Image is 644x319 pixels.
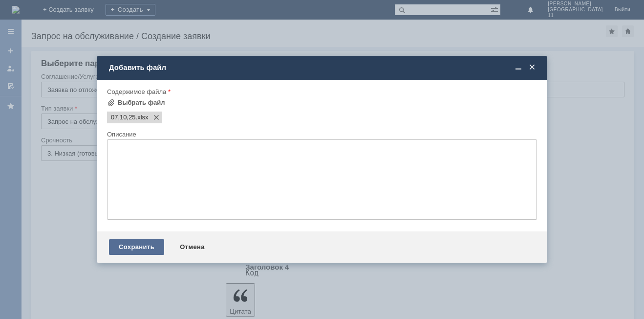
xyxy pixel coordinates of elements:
[4,4,143,20] div: добрый день ,прошу удалить отложенные [PERSON_NAME]
[107,89,535,95] div: Содержимое файла
[111,114,136,121] span: 07,10,25.xlsx
[109,63,537,72] div: Добавить файл
[118,99,165,107] div: Выбрать файл
[527,63,537,72] span: Закрыть
[514,63,523,72] span: Свернуть (Ctrl + M)
[107,131,535,137] div: Описание
[136,114,149,121] span: 07,10,25.xlsx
